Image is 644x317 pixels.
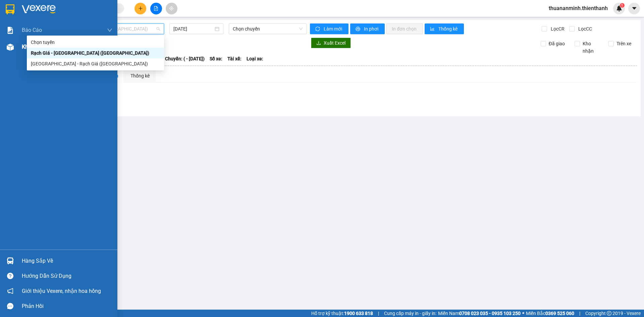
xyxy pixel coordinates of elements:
strong: 0369 525 060 [545,311,574,316]
div: Phản hồi [22,301,112,311]
span: | [579,310,580,317]
span: Đã giao [546,40,568,47]
span: question-circle [7,273,13,279]
span: Thống kê [438,25,459,33]
div: Chọn tuyến [27,37,164,48]
span: ⚪️ [522,312,524,315]
img: warehouse-icon [7,44,14,51]
span: Số xe: [210,55,222,62]
button: bar-chartThống kê [425,23,464,34]
span: Cung cấp máy in - giấy in: [384,310,436,317]
button: printerIn phơi [350,23,385,34]
span: Loại xe: [247,55,263,62]
span: 1 [621,3,623,8]
button: plus [135,3,146,14]
button: caret-down [628,3,640,14]
span: Kho nhận [580,40,603,55]
button: aim [166,3,177,14]
span: printer [356,27,361,32]
sup: 1 [620,3,625,8]
span: notification [7,288,13,294]
div: Chọn tuyến [31,39,160,46]
button: file-add [150,3,162,14]
div: Hướng dẫn sử dụng [22,271,112,281]
button: downloadXuất Excel [311,38,351,48]
strong: 0708 023 035 - 0935 103 250 [459,311,521,316]
span: Miền Nam [438,310,521,317]
span: Kho hàng [22,44,45,50]
span: Lọc CR [548,25,566,33]
span: message [7,303,13,309]
div: Thống kê [130,72,150,80]
div: Hàng sắp về [22,256,112,266]
strong: 1900 633 818 [344,311,373,316]
button: syncLàm mới [310,23,348,34]
span: Miền Bắc [526,310,574,317]
img: icon-new-feature [616,5,622,11]
div: Sài Gòn - Rạch Giá (Hàng Hoá) [27,58,164,69]
span: thuananminh.thienthanh [543,4,613,12]
input: 14/09/2025 [173,25,213,33]
img: warehouse-icon [7,257,14,264]
span: In phơi [364,25,379,33]
img: solution-icon [7,27,14,34]
span: copyright [607,311,611,316]
span: Chuyến: ( - [DATE]) [165,55,205,62]
span: caret-down [631,5,637,11]
span: Hỗ trợ kỹ thuật: [311,310,373,317]
span: Tài xế: [227,55,241,62]
span: Giới thiệu Vexere, nhận hoa hồng [22,287,101,295]
span: file-add [154,6,158,11]
div: [GEOGRAPHIC_DATA] - Rạch Giá ([GEOGRAPHIC_DATA]) [31,60,160,67]
span: sync [315,27,321,32]
span: plus [138,6,143,11]
img: logo-vxr [6,4,14,14]
div: Rạch Giá - Sài Gòn (Hàng Hoá) [27,48,164,58]
span: aim [169,6,174,11]
span: Báo cáo [22,26,42,34]
div: Rạch Giá - [GEOGRAPHIC_DATA] ([GEOGRAPHIC_DATA]) [31,49,160,57]
span: Lọc CC [576,25,593,33]
span: Trên xe [614,40,634,47]
button: In đơn chọn [386,23,423,34]
span: Chọn chuyến [233,24,303,34]
span: bar-chart [430,27,436,32]
span: Làm mới [324,25,343,33]
span: | [378,310,379,317]
span: down [107,28,112,33]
